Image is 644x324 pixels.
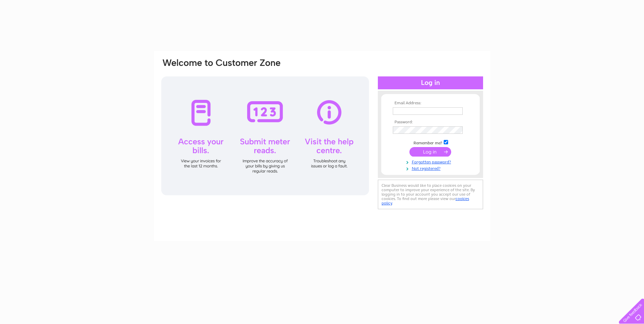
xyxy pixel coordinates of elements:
[393,158,470,165] a: Forgotten password?
[391,101,470,106] th: Email Address:
[455,108,460,114] img: npw-badge-icon-locked.svg
[382,196,469,205] a: cookies policy
[378,180,483,209] div: Clear Business would like to place cookies on your computer to improve your experience of the sit...
[391,120,470,125] th: Password:
[409,147,451,157] input: Submit
[455,127,460,133] img: npw-badge-icon-locked.svg
[393,165,470,171] a: Not registered?
[391,139,470,146] td: Remember me?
